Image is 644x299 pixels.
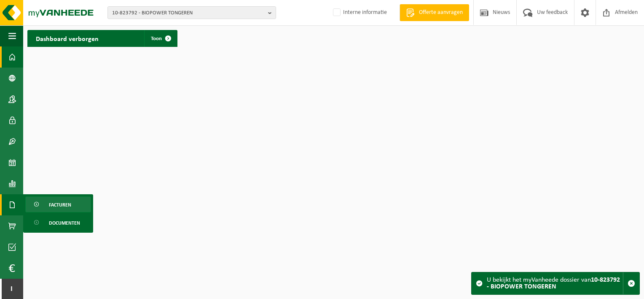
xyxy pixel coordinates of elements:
div: U bekijkt het myVanheede dossier van [487,272,623,294]
span: 10-823792 - BIOPOWER TONGEREN [112,7,265,19]
strong: 10-823792 - BIOPOWER TONGEREN [487,277,620,290]
a: Toon [144,30,177,47]
a: Documenten [25,215,91,231]
button: 10-823792 - BIOPOWER TONGEREN [107,6,276,19]
h2: Dashboard verborgen [27,30,107,46]
label: Interne informatie [331,6,387,19]
span: Facturen [49,197,71,213]
a: Offerte aanvragen [400,4,469,21]
span: Toon [151,36,162,41]
a: Facturen [25,196,91,212]
span: Offerte aanvragen [417,8,465,17]
span: Documenten [49,215,80,231]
